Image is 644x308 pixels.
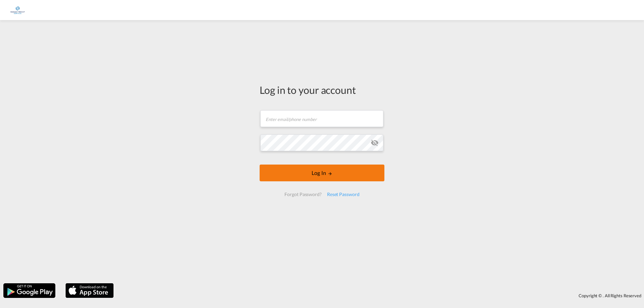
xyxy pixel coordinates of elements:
img: google.png [3,283,56,299]
div: Copyright © . All Rights Reserved [117,290,644,301]
div: Forgot Password? [282,188,324,200]
input: Enter email/phone number [260,110,383,127]
md-icon: icon-eye-off [371,139,379,147]
img: 6a2c35f0b7c411ef99d84d375d6e7407.jpg [10,3,25,18]
div: Log in to your account [260,83,384,97]
button: LOGIN [260,165,384,181]
div: Reset Password [324,188,362,200]
img: apple.png [65,283,114,299]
